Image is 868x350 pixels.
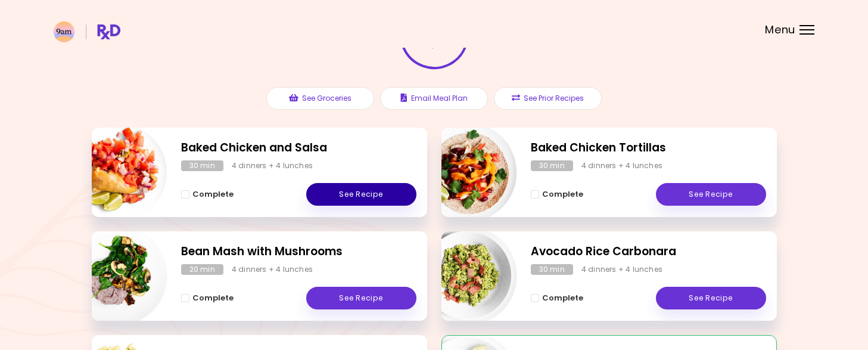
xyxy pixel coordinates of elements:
[531,140,766,157] h2: Baked Chicken Tortillas
[581,264,662,275] div: 4 dinners + 4 lunches
[54,21,120,42] img: RxDiet
[418,227,517,326] img: Info - Avocado Rice Carbonara
[494,87,602,110] button: See Prior Recipes
[181,291,234,305] button: Complete - Bean Mash with Mushrooms
[266,87,374,110] button: See Groceries
[192,190,234,199] span: Complete
[181,160,223,171] div: 30 min
[542,190,583,199] span: Complete
[69,227,167,326] img: Info - Bean Mash with Mushrooms
[656,183,766,206] a: See Recipe - Baked Chicken Tortillas
[181,243,416,261] h2: Bean Mash with Mushrooms
[306,287,416,309] a: See Recipe - Bean Mash with Mushrooms
[531,264,573,275] div: 30 min
[765,24,795,35] span: Menu
[306,183,416,206] a: See Recipe - Baked Chicken and Salsa
[181,264,223,275] div: 20 min
[531,291,583,305] button: Complete - Avocado Rice Carbonara
[531,243,766,261] h2: Avocado Rice Carbonara
[192,293,234,303] span: Complete
[418,123,517,222] img: Info - Baked Chicken Tortillas
[656,287,766,309] a: See Recipe - Avocado Rice Carbonara
[232,160,313,171] div: 4 dinners + 4 lunches
[531,160,573,171] div: 30 min
[380,87,488,110] button: Email Meal Plan
[181,187,234,202] button: Complete - Baked Chicken and Salsa
[69,123,167,222] img: Info - Baked Chicken and Salsa
[181,140,416,157] h2: Baked Chicken and Salsa
[415,41,453,48] span: completed
[531,187,583,202] button: Complete - Baked Chicken Tortillas
[232,264,313,275] div: 4 dinners + 4 lunches
[542,293,583,303] span: Complete
[581,160,662,171] div: 4 dinners + 4 lunches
